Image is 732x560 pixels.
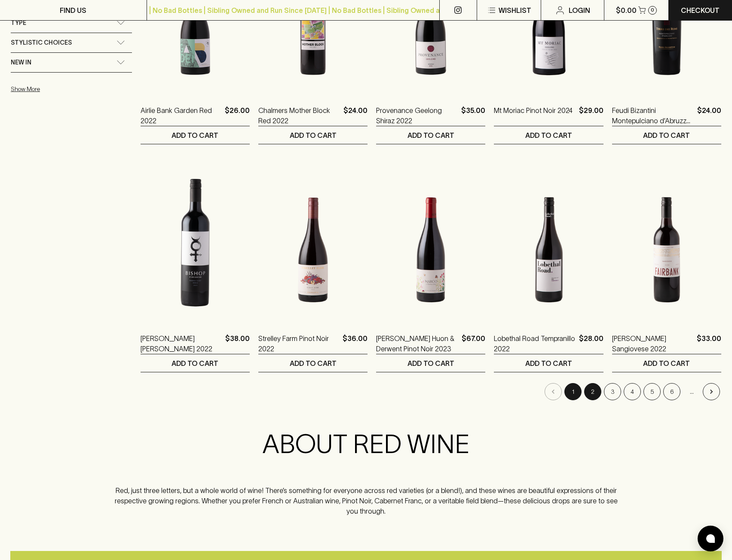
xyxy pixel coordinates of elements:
[376,170,485,320] img: Marco Lubiana Huon & Derwent Pinot Noir 2023
[343,333,368,354] p: $36.00
[643,130,690,140] p: ADD TO CART
[612,105,694,126] a: Feudi Bizantini Montepulciano d’Abruzzo [GEOGRAPHIC_DATA][PERSON_NAME] 2022
[697,333,721,354] p: $33.00
[697,105,721,126] p: $24.00
[584,383,601,400] button: Go to page 2
[343,105,368,126] p: $24.00
[141,126,250,144] button: ADD TO CART
[564,383,582,400] button: page 1
[612,170,721,320] img: Fairbank Sangiovese 2022
[11,57,31,68] span: New In
[60,5,86,15] p: FIND US
[290,130,337,140] p: ADD TO CART
[525,130,572,140] p: ADD TO CART
[141,354,250,372] button: ADD TO CART
[11,13,132,33] div: Type
[376,105,458,126] a: Provenance Geelong Shiraz 2022
[141,383,721,400] nav: pagination navigation
[225,333,250,354] p: $38.00
[462,333,485,354] p: $67.00
[141,170,250,320] img: Ben Glaetzer Bishop Shiraz 2022
[461,105,485,126] p: $35.00
[525,358,572,368] p: ADD TO CART
[258,105,340,126] a: Chalmers Mother Block Red 2022
[110,485,622,516] p: Red, just three letters, but a whole world of wine! There’s something for everyone across red var...
[703,383,720,400] button: Go to next page
[643,358,690,368] p: ADD TO CART
[11,53,132,72] div: New In
[624,383,641,400] button: Go to page 4
[494,333,575,354] a: Lobethal Road Tempranillo 2022
[11,37,72,48] span: Stylistic Choices
[258,333,339,354] a: Strelley Farm Pinot Noir 2022
[616,5,637,15] p: $0.00
[643,383,661,400] button: Go to page 5
[683,383,700,400] div: …
[141,105,221,126] a: Airlie Bank Garden Red 2022
[376,354,485,372] button: ADD TO CART
[11,33,132,52] div: Stylistic Choices
[407,130,454,140] p: ADD TO CART
[172,130,218,140] p: ADD TO CART
[258,354,368,372] button: ADD TO CART
[612,354,721,372] button: ADD TO CART
[494,170,603,320] img: Lobethal Road Tempranillo 2022
[11,80,123,98] button: Show More
[258,126,368,144] button: ADD TO CART
[612,333,693,354] a: [PERSON_NAME] Sangiovese 2022
[494,354,603,372] button: ADD TO CART
[407,358,454,368] p: ADD TO CART
[290,358,337,368] p: ADD TO CART
[651,8,654,12] p: 0
[225,105,250,126] p: $26.00
[579,333,603,354] p: $28.00
[110,429,622,460] h2: ABOUT RED WINE
[11,18,26,28] span: Type
[258,170,368,320] img: Strelley Farm Pinot Noir 2022
[604,383,621,400] button: Go to page 3
[579,105,603,126] p: $29.00
[141,333,222,354] a: [PERSON_NAME] [PERSON_NAME] 2022
[569,5,590,15] p: Login
[494,126,603,144] button: ADD TO CART
[706,534,715,543] img: bubble-icon
[663,383,680,400] button: Go to page 6
[172,358,218,368] p: ADD TO CART
[681,5,720,15] p: Checkout
[376,126,485,144] button: ADD TO CART
[499,5,531,15] p: Wishlist
[494,105,573,126] a: Mt Moriac Pinot Noir 2024
[612,126,721,144] button: ADD TO CART
[376,333,458,354] a: [PERSON_NAME] Huon & Derwent Pinot Noir 2023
